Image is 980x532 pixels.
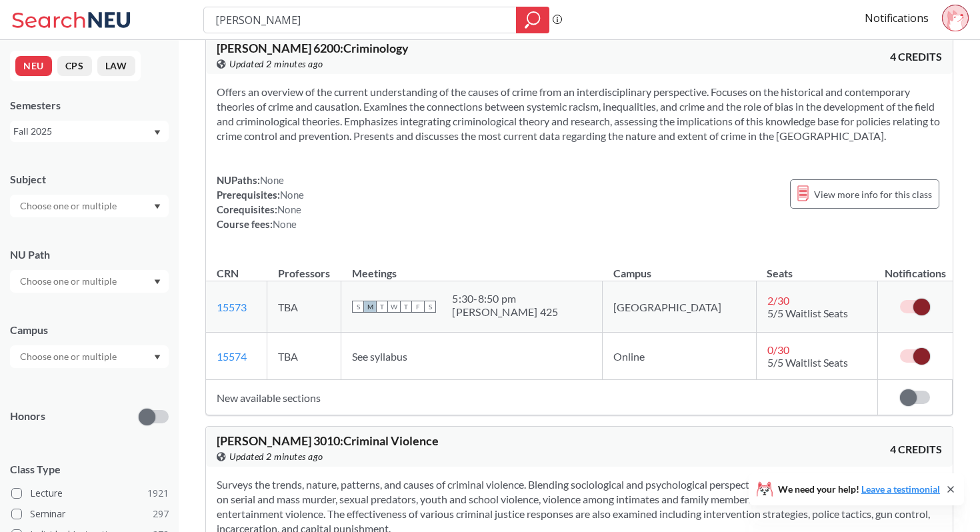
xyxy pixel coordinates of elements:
[603,281,757,333] td: [GEOGRAPHIC_DATA]
[57,56,92,76] button: CPS
[10,98,169,113] div: Semesters
[15,56,52,76] button: NEU
[10,270,169,293] div: Dropdown arrow
[217,350,247,363] a: 15574
[861,483,940,495] a: Leave a testimonial
[229,57,323,71] span: Updated 2 minutes ago
[10,195,169,217] div: Dropdown arrow
[352,301,364,313] span: S
[206,380,878,415] td: New available sections
[890,442,942,457] span: 4 CREDITS
[217,433,439,448] span: [PERSON_NAME] 3010 : Criminal Violence
[452,292,558,305] div: 5:30 - 8:50 pm
[516,7,549,33] div: magnifying glass
[376,301,388,313] span: T
[214,9,507,31] input: Class, professor, course number, "phrase"
[388,301,400,313] span: W
[13,124,153,139] div: Fall 2025
[10,323,169,337] div: Campus
[13,273,125,289] input: Choose one or multiple
[603,333,757,380] td: Online
[154,355,161,360] svg: Dropdown arrow
[277,203,301,215] span: None
[400,301,412,313] span: T
[280,189,304,201] span: None
[267,253,341,281] th: Professors
[767,294,789,307] span: 2 / 30
[260,174,284,186] span: None
[603,253,757,281] th: Campus
[814,186,932,203] span: View more info for this class
[217,266,239,281] div: CRN
[10,247,169,262] div: NU Path
[756,253,877,281] th: Seats
[229,449,323,464] span: Updated 2 minutes ago
[217,41,409,55] span: [PERSON_NAME] 6200 : Criminology
[525,11,541,29] svg: magnifying glass
[767,356,848,369] span: 5/5 Waitlist Seats
[154,130,161,135] svg: Dropdown arrow
[10,121,169,142] div: Fall 2025Dropdown arrow
[11,505,169,523] label: Seminar
[778,485,940,494] span: We need your help!
[267,281,341,333] td: TBA
[153,507,169,521] span: 297
[97,56,135,76] button: LAW
[10,172,169,187] div: Subject
[267,333,341,380] td: TBA
[154,204,161,209] svg: Dropdown arrow
[154,279,161,285] svg: Dropdown arrow
[11,485,169,502] label: Lecture
[10,345,169,368] div: Dropdown arrow
[13,198,125,214] input: Choose one or multiple
[452,305,558,319] div: [PERSON_NAME] 425
[424,301,436,313] span: S
[341,253,603,281] th: Meetings
[10,409,45,424] p: Honors
[767,307,848,319] span: 5/5 Waitlist Seats
[767,343,789,356] span: 0 / 30
[10,462,169,477] span: Class Type
[217,85,942,143] section: Offers an overview of the current understanding of the causes of crime from an interdisciplinary ...
[217,173,304,231] div: NUPaths: Prerequisites: Corequisites: Course fees:
[13,349,125,365] input: Choose one or multiple
[364,301,376,313] span: M
[878,253,953,281] th: Notifications
[412,301,424,313] span: F
[352,350,407,363] span: See syllabus
[273,218,297,230] span: None
[217,301,247,313] a: 15573
[865,11,929,25] a: Notifications
[890,49,942,64] span: 4 CREDITS
[147,486,169,501] span: 1921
